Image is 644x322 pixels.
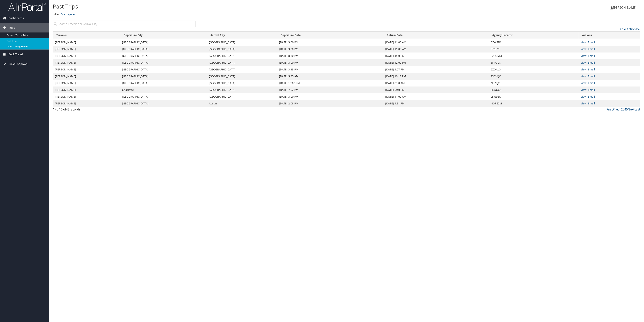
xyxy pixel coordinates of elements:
td: [PERSON_NAME] [53,53,120,59]
td: [GEOGRAPHIC_DATA] [120,46,207,53]
td: [DATE] 5:35 AM [277,73,384,80]
td: [DATE] 11:00 AM [383,46,489,53]
td: [DATE] 3:00 PM [277,46,384,53]
td: | [579,53,640,59]
td: [DATE] 10:00 PM [277,80,384,86]
th: Departure Date: activate to sort column ascending [277,32,384,39]
td: [PERSON_NAME] [53,93,120,100]
td: [GEOGRAPHIC_DATA] [120,80,207,86]
td: [GEOGRAPHIC_DATA] [207,86,277,93]
a: Email [588,81,595,85]
td: [PERSON_NAME] [53,39,120,46]
a: Email [588,68,595,71]
td: LSW9EQ [489,93,579,100]
td: [DATE] 11:00 AM [383,93,489,100]
a: View [581,68,586,71]
td: [DATE] 3:00 PM [277,93,384,100]
td: | [579,93,640,100]
div: 1 to 10 of records [53,107,195,114]
td: | [579,80,640,86]
a: Email [588,95,595,98]
a: Email [588,47,595,51]
td: [PERSON_NAME] [53,100,120,107]
td: [DATE] 3:00 PM [277,39,384,46]
td: [GEOGRAPHIC_DATA] [207,59,277,66]
td: [GEOGRAPHIC_DATA] [120,66,207,73]
td: [GEOGRAPHIC_DATA] [120,73,207,80]
td: [GEOGRAPHIC_DATA] [120,53,207,59]
td: [PERSON_NAME] [53,86,120,93]
td: Charlotte [120,86,207,93]
span: Trips [8,23,15,32]
td: [PERSON_NAME] [53,59,120,66]
td: | [579,73,640,80]
a: View [581,40,586,44]
td: [GEOGRAPHIC_DATA] [120,100,207,107]
td: [DATE] 8:30 AM [383,80,489,86]
a: Email [588,61,595,64]
td: [DATE] 2:08 PM [277,100,384,107]
td: [GEOGRAPHIC_DATA] [207,73,277,80]
a: 5 [626,107,628,111]
span: 42 [66,107,69,111]
td: NOPE2M [489,100,579,107]
a: Table Actions [618,27,640,31]
td: [PERSON_NAME] [53,46,120,53]
span: Travel Approval [8,59,28,69]
td: [DATE] 9:51 PM [383,100,489,107]
th: Departure City: activate to sort column ascending [120,32,207,39]
td: | [579,86,640,93]
th: Agency Locator: activate to sort column ascending [489,32,579,39]
a: View [581,95,586,98]
a: Email [588,88,595,92]
td: [GEOGRAPHIC_DATA] [207,80,277,86]
td: [GEOGRAPHIC_DATA] [207,66,277,73]
a: View [581,54,586,58]
td: | [579,100,640,107]
td: [GEOGRAPHIC_DATA] [207,46,277,53]
td: | [579,66,640,73]
a: Last [634,107,640,111]
td: [GEOGRAPHIC_DATA] [207,53,277,59]
td: [DATE] 4:30 PM [383,53,489,59]
a: View [581,74,586,78]
td: | [579,59,640,66]
a: View [581,47,586,51]
td: [GEOGRAPHIC_DATA] [207,39,277,46]
td: N3ZEJ2 [489,80,579,86]
td: [DATE] 8:30 PM [277,53,384,59]
td: [GEOGRAPHIC_DATA] [120,59,207,66]
a: My trips [61,12,75,16]
a: 2 [621,107,623,111]
td: [DATE] 12:00 PM [383,59,489,66]
td: [DATE] 7:02 PM [277,86,384,93]
span: [PERSON_NAME] [613,5,636,10]
td: 3ZPQMO [489,53,579,59]
a: First [607,107,613,111]
td: [DATE] 10:18 PM [383,73,489,80]
td: BZWF7P [489,39,579,46]
a: 1 [619,107,621,111]
a: View [581,61,586,64]
span: Dashboards [8,13,24,23]
td: [DATE] 3:15 PM [277,66,384,73]
td: [DATE] 5:40 PM [383,86,489,93]
input: Search Traveler or Arrival City [53,21,195,27]
th: Arrival City: activate to sort column ascending [207,32,277,39]
td: [GEOGRAPHIC_DATA] [207,93,277,100]
p: Filter: [53,12,444,17]
td: [DATE] 4:07 PM [383,66,489,73]
a: 4 [624,107,626,111]
td: | [579,46,640,53]
td: 3NPCLR [489,59,579,66]
a: [PERSON_NAME] [610,2,640,13]
td: BP9C23 [489,46,579,53]
td: [GEOGRAPHIC_DATA] [120,39,207,46]
td: LXWOXA [489,86,579,93]
a: View [581,88,586,92]
th: Actions [579,32,640,39]
td: | [579,39,640,46]
td: 7VCYQC [489,73,579,80]
td: [DATE] 11:00 AM [383,39,489,46]
img: airportal-logo.png [8,2,46,11]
